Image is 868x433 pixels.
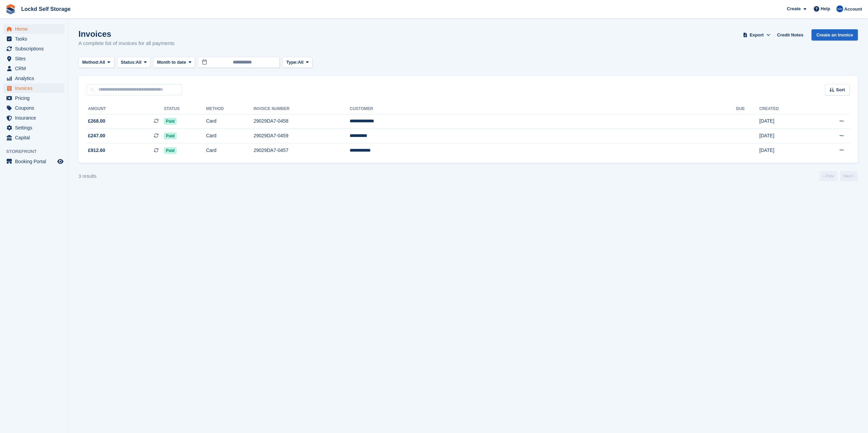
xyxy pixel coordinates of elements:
[136,59,142,66] span: All
[164,133,176,139] span: Paid
[153,57,195,68] button: Month to date
[298,59,304,66] span: All
[3,44,64,53] a: menu
[78,57,114,68] button: Method: All
[836,87,845,93] span: Sort
[100,59,105,66] span: All
[15,113,56,123] span: Insurance
[78,173,97,180] div: 3 results
[759,114,811,129] td: [DATE]
[117,57,150,68] button: Status: All
[164,118,176,125] span: Paid
[206,129,253,143] td: Card
[836,5,843,12] img: Jonny Bleach
[18,3,73,15] a: Lockd Self Storage
[206,114,253,129] td: Card
[157,59,186,66] span: Month to date
[82,59,100,66] span: Method:
[3,64,64,73] a: menu
[282,57,312,68] button: Type: All
[736,104,759,114] th: Due
[3,133,64,142] a: menu
[3,24,64,34] a: menu
[759,104,811,114] th: Created
[759,143,811,157] td: [DATE]
[87,104,164,114] th: Amount
[818,171,859,181] nav: Page
[15,123,56,133] span: Settings
[787,5,800,12] span: Create
[15,54,56,63] span: Sites
[121,59,136,66] span: Status:
[206,143,253,157] td: Card
[3,113,64,123] a: menu
[15,133,56,142] span: Capital
[88,147,105,154] span: £912.60
[750,32,764,38] span: Export
[15,93,56,103] span: Pricing
[3,123,64,133] a: menu
[15,157,56,166] span: Booking Portal
[3,157,64,166] a: menu
[88,118,105,125] span: £268.00
[15,34,56,44] span: Tasks
[3,34,64,44] a: menu
[820,171,837,181] a: Previous
[164,147,176,154] span: Paid
[3,74,64,83] a: menu
[15,24,56,34] span: Home
[3,54,64,63] a: menu
[253,143,350,157] td: 29029DA7-0457
[3,83,64,93] a: menu
[3,93,64,103] a: menu
[3,103,64,113] a: menu
[15,83,56,93] span: Invoices
[15,44,56,53] span: Subscriptions
[253,129,350,143] td: 29029DA7-0459
[206,104,253,114] th: Method
[286,59,298,66] span: Type:
[759,129,811,143] td: [DATE]
[164,104,206,114] th: Status
[88,132,105,139] span: £247.00
[15,64,56,73] span: CRM
[840,171,858,181] a: Next
[5,4,16,14] img: stora-icon-8386f47178a22dfd0bd8f6a31ec36ba5ce8667c1dd55bd0f319d3a0aa187defe.svg
[56,157,64,166] a: Preview store
[15,103,56,113] span: Coupons
[78,40,175,47] p: A complete list of invoices for all payments
[350,104,736,114] th: Customer
[78,29,175,38] h1: Invoices
[821,5,830,12] span: Help
[774,29,806,41] a: Credit Notes
[253,104,350,114] th: Invoice Number
[253,114,350,129] td: 29029DA7-0458
[6,148,68,155] span: Storefront
[844,6,862,13] span: Account
[15,74,56,83] span: Analytics
[811,29,858,41] a: Create an Invoice
[741,29,771,41] button: Export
